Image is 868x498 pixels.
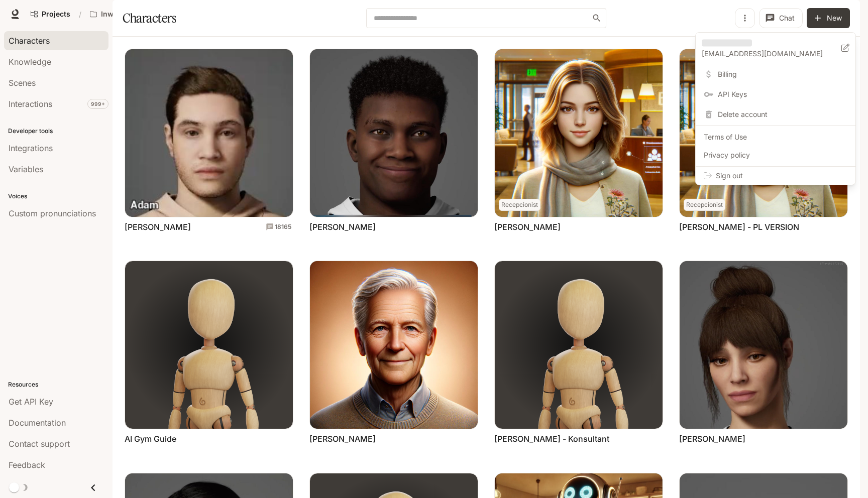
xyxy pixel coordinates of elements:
[698,65,853,83] a: Billing
[718,69,847,79] span: Billing
[716,171,847,181] span: Sign out
[718,109,847,119] span: Delete account
[718,89,847,99] span: API Keys
[702,49,841,59] p: [EMAIL_ADDRESS][DOMAIN_NAME]
[696,33,855,63] div: [EMAIL_ADDRESS][DOMAIN_NAME]
[698,128,853,146] a: Terms of Use
[698,85,853,103] a: API Keys
[704,132,847,142] span: Terms of Use
[704,150,847,160] span: Privacy policy
[698,105,853,123] div: Delete account
[698,146,853,164] a: Privacy policy
[696,167,855,185] div: Sign out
